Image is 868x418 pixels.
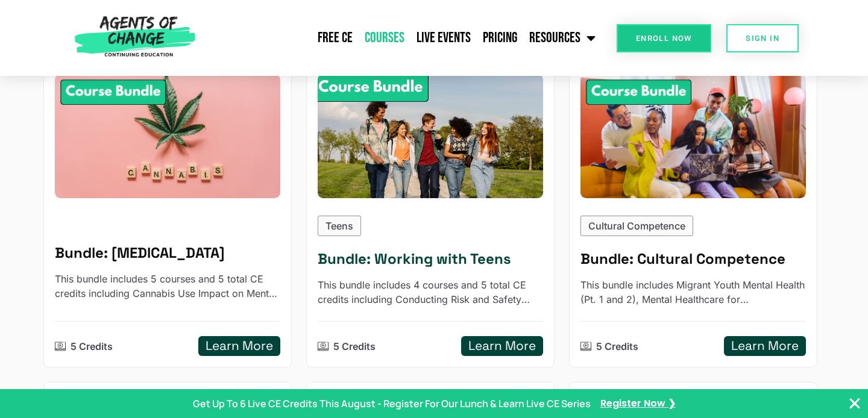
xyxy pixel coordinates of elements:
a: Pricing [477,23,523,53]
p: 5 Credits [596,339,638,354]
a: Resources [523,23,602,53]
img: Cultural Competence - 5 Credit CE Bundle [580,74,806,199]
a: SIGN IN [726,24,799,52]
h5: Bundle: Working with Teens [318,251,543,268]
h5: Bundle: Cannabis Use Disorder [55,245,280,262]
img: Cannabis Use Disorder - 5 CE Credit Bundle [55,74,280,199]
p: Cultural Competence [588,219,685,233]
nav: Menu [201,23,602,53]
a: Free CE [312,23,359,53]
p: This bundle includes 4 courses and 5 total CE credits including Conducting Risk and Safety Assess... [318,278,543,307]
a: Cultural Competence - 5 Credit CE BundleCultural Competence Bundle: Cultural CompetenceThis bundl... [569,63,817,367]
h5: Learn More [731,338,799,354]
img: Working with Teens - 5 Credit CE Bundle [306,67,554,204]
p: 5 Credits [71,339,113,354]
p: This bundle includes Migrant Youth Mental Health (Pt. 1 and 2), Mental Healthcare for Latinos, Na... [580,278,806,307]
a: Cannabis Use Disorder - 5 CE Credit BundleBundle: [MEDICAL_DATA]This bundle includes 5 courses an... [43,63,292,367]
span: SIGN IN [746,34,779,42]
p: 5 Credits [333,339,376,354]
a: Register Now ❯ [600,397,676,410]
h5: Learn More [468,338,536,354]
button: Close Banner [848,396,862,411]
a: Enroll Now [617,24,711,52]
p: Teens [325,219,353,233]
span: Enroll Now [636,34,692,42]
h5: Bundle: Cultural Competence [580,251,806,268]
h5: Learn More [206,338,273,354]
a: Courses [359,23,410,53]
p: Get Up To 6 Live CE Credits This August - Register For Our Lunch & Learn Live CE Series [193,396,591,411]
a: Working with Teens - 5 Credit CE BundleTeens Bundle: Working with TeensThis bundle includes 4 cou... [306,63,555,367]
div: Working with Teens - 5 Credit CE Bundle [318,74,543,199]
a: Live Events [410,23,477,53]
p: This bundle includes 5 courses and 5 total CE credits including Cannabis Use Impact on Mental Hea... [55,272,280,301]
